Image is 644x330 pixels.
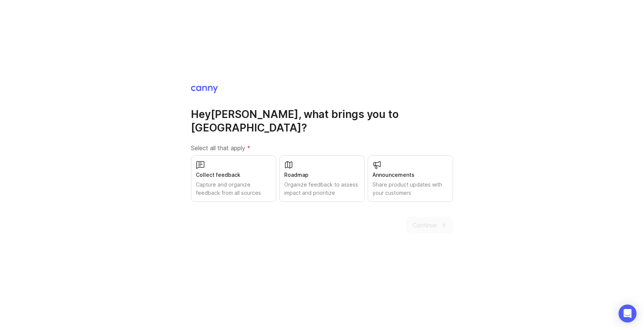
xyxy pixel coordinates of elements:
div: Capture and organize feedback from all sources [196,181,271,197]
img: Canny Home [191,86,218,93]
button: AnnouncementsShare product updates with your customers [368,155,453,202]
h1: Hey [PERSON_NAME] , what brings you to [GEOGRAPHIC_DATA]? [191,108,453,134]
div: Open Intercom Messenger [619,305,637,323]
div: Roadmap [284,171,360,179]
button: Collect feedbackCapture and organize feedback from all sources [191,155,276,202]
div: Organize feedback to assess impact and prioritize [284,181,360,197]
div: Share product updates with your customers [373,181,448,197]
button: RoadmapOrganize feedback to assess impact and prioritize [279,155,365,202]
label: Select all that apply [191,143,453,152]
div: Announcements [373,171,448,179]
div: Collect feedback [196,171,271,179]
